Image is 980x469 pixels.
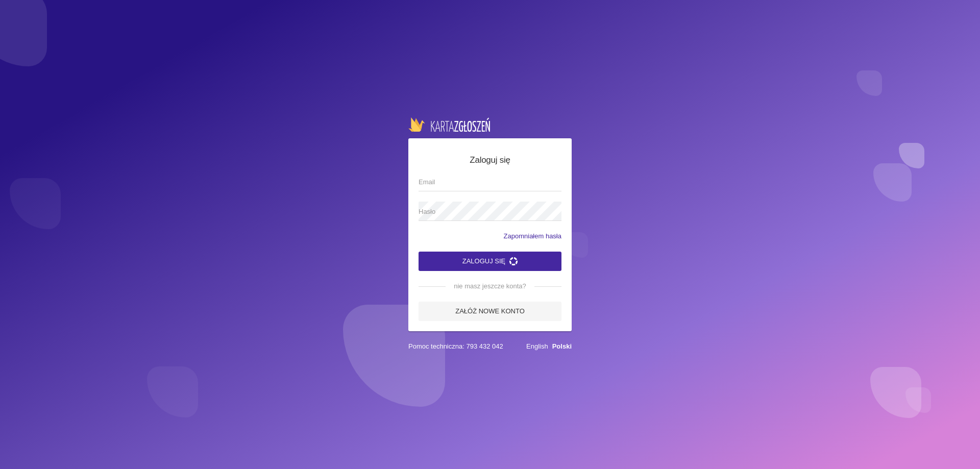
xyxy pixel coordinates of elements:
[419,202,561,221] input: Hasło
[526,342,548,350] a: English
[446,281,534,291] span: nie masz jeszcze konta?
[408,341,503,352] span: Pomoc techniczna: 793 432 042
[419,252,561,271] button: Zaloguj się
[408,117,490,132] img: logo-karta.png
[552,342,572,350] a: Polski
[419,302,561,321] a: Załóż nowe konto
[419,154,561,167] h5: Zaloguj się
[419,172,561,191] input: Email
[419,207,551,217] span: Hasło
[504,231,561,241] a: Zapomniałem hasła
[419,177,551,187] span: Email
